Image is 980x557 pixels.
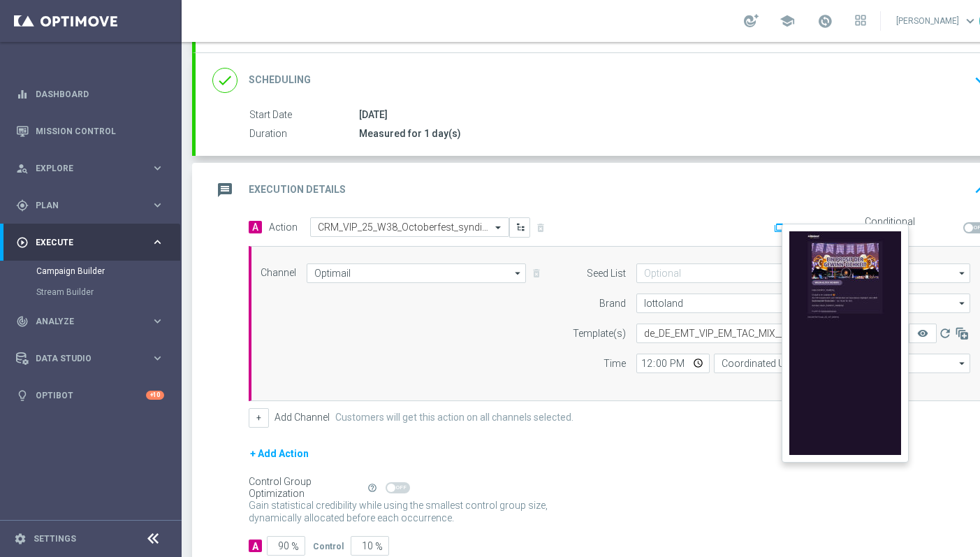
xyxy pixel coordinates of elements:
[16,315,29,328] i: track_changes
[14,533,27,545] i: settings
[938,326,952,340] i: refresh
[937,324,953,343] button: refresh
[16,88,29,101] i: equalizer
[16,162,151,175] div: Explore
[275,412,330,424] label: Add Channel
[34,535,76,543] a: Settings
[36,164,151,173] span: Explore
[36,282,180,303] div: Stream Builder
[249,183,346,196] h2: Execution Details
[249,221,262,233] span: A
[16,377,164,414] div: Optibot
[151,352,164,365] i: keyboard_arrow_right
[366,480,386,495] button: help_outline
[375,541,383,553] span: %
[789,231,901,455] img: 36177.jpeg
[895,10,979,31] a: [PERSON_NAME]keyboard_arrow_down
[36,354,151,363] span: Data Studio
[773,220,850,236] button: Add Promotion
[151,236,164,249] i: keyboard_arrow_right
[963,13,978,29] span: keyboard_arrow_down
[36,261,180,282] div: Campaign Builder
[15,89,165,100] button: equalizer Dashboard
[249,476,366,500] div: Control Group Optimization
[36,377,146,414] a: Optibot
[865,216,958,240] label: Conditional Execution
[36,238,151,247] span: Execute
[956,354,970,372] i: arrow_drop_down
[15,200,165,211] button: gps_fixed Plan keyboard_arrow_right
[249,408,269,428] button: +
[604,358,626,370] label: Time
[780,13,795,29] span: school
[335,412,573,424] label: Customers will get this action on all channels selected.
[16,113,164,150] div: Mission Control
[16,236,151,249] div: Execute
[16,199,151,212] div: Plan
[249,540,262,552] div: A
[367,483,377,493] i: help_outline
[599,298,626,310] label: Brand
[16,315,151,328] div: Analyze
[146,391,164,400] div: +10
[16,352,151,365] div: Data Studio
[636,294,970,313] input: Select
[917,328,928,339] i: remove_red_eye
[151,198,164,212] i: keyboard_arrow_right
[261,267,296,279] label: Channel
[15,316,165,327] button: track_changes Analyze keyboard_arrow_right
[269,222,298,233] label: Action
[212,68,237,93] i: done
[15,163,165,174] button: person_search Explore keyboard_arrow_right
[249,128,359,140] label: Duration
[151,314,164,328] i: keyboard_arrow_right
[36,317,151,326] span: Analyze
[16,389,29,402] i: lightbulb
[36,113,164,150] a: Mission Control
[36,75,164,113] a: Dashboard
[16,199,29,212] i: gps_fixed
[249,73,311,87] h2: Scheduling
[956,264,970,282] i: arrow_drop_down
[313,540,344,552] div: Control
[15,237,165,248] button: play_circle_outline Execute keyboard_arrow_right
[15,126,165,137] button: Mission Control
[909,324,937,343] button: remove_red_eye
[307,263,526,283] input: Select channel
[15,353,165,364] button: Data Studio keyboard_arrow_right
[212,178,237,203] i: message
[36,266,145,277] a: Campaign Builder
[36,201,151,210] span: Plan
[573,328,626,340] label: Template(s)
[151,161,164,175] i: keyboard_arrow_right
[511,264,525,282] i: arrow_drop_down
[16,236,29,249] i: play_circle_outline
[291,541,299,553] span: %
[714,354,970,373] input: Select time zone
[16,162,29,175] i: person_search
[636,324,909,343] ng-select: de_DE_EMT_VIP_EM_TAC_MIX__25_OCTOBERFEST_250925
[15,390,165,401] button: lightbulb Optibot +10
[636,263,970,283] input: Optional
[310,217,509,237] ng-select: CRM_VIP_25_W38_Octoberfest_syndicate_voucher
[956,294,970,312] i: arrow_drop_down
[16,75,164,113] div: Dashboard
[587,268,626,280] label: Seed List
[249,109,359,122] label: Start Date
[249,445,310,463] button: + Add Action
[36,287,145,298] a: Stream Builder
